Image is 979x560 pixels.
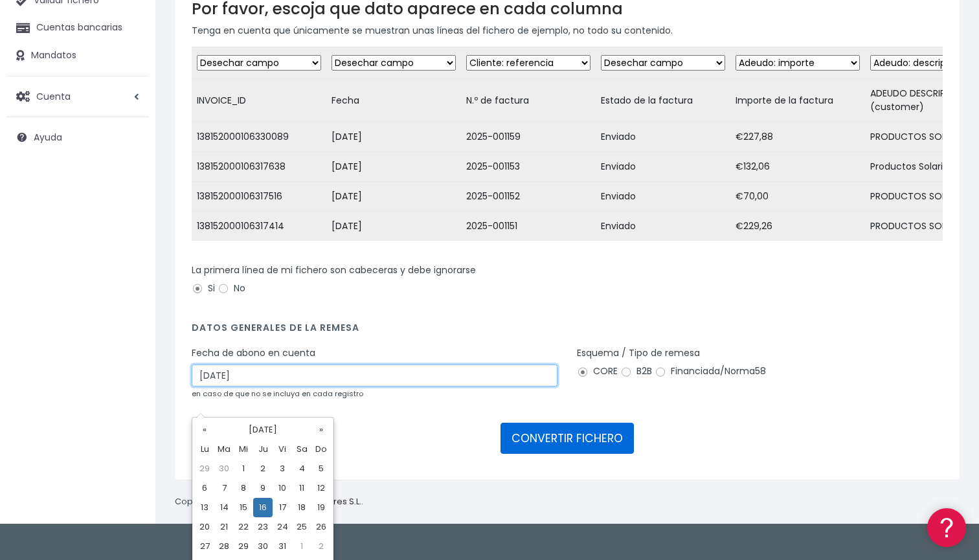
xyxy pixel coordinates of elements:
[577,364,618,378] label: CORE
[730,79,865,122] td: Importe de la factura
[253,537,273,556] td: 30
[195,517,214,537] td: 20
[273,517,292,537] td: 24
[192,346,315,360] label: Fecha de abono en cuenta
[195,498,214,517] td: 13
[192,122,326,152] td: 138152000106330089
[192,263,476,277] label: La primera línea de mi fichero son cabeceras y debe ignorarse
[326,212,461,241] td: [DATE]
[461,182,596,212] td: 2025-001152
[273,498,292,517] td: 17
[730,212,865,241] td: €229,26
[461,122,596,152] td: 2025-001159
[461,152,596,182] td: 2025-001153
[195,420,214,440] th: «
[273,459,292,478] td: 3
[36,89,71,102] span: Cuenta
[596,79,730,122] td: Estado de la factura
[234,517,253,537] td: 22
[218,282,245,295] label: No
[6,83,149,110] a: Cuenta
[214,498,234,517] td: 14
[234,440,253,459] th: Mi
[311,440,331,459] th: Do
[326,122,461,152] td: [DATE]
[311,517,331,537] td: 26
[214,440,234,459] th: Ma
[234,498,253,517] td: 15
[730,182,865,212] td: €70,00
[6,124,149,151] a: Ayuda
[253,459,273,478] td: 2
[655,364,766,378] label: Financiada/Norma58
[311,537,331,556] td: 2
[461,79,596,122] td: N.º de factura
[192,282,215,295] label: Si
[253,517,273,537] td: 23
[292,498,311,517] td: 18
[596,152,730,182] td: Enviado
[175,495,363,509] p: Copyright © 2025 .
[326,182,461,212] td: [DATE]
[273,440,292,459] th: Vi
[214,537,234,556] td: 28
[253,498,273,517] td: 16
[34,131,62,144] span: Ayuda
[311,498,331,517] td: 19
[214,517,234,537] td: 21
[273,537,292,556] td: 31
[234,478,253,498] td: 8
[273,478,292,498] td: 10
[6,14,149,41] a: Cuentas bancarias
[195,440,214,459] th: Lu
[501,423,634,454] button: CONVERTIR FICHERO
[292,517,311,537] td: 25
[292,537,311,556] td: 1
[730,152,865,182] td: €132,06
[192,388,363,399] small: en caso de que no se incluya en cada registro
[6,42,149,69] a: Mandatos
[326,79,461,122] td: Fecha
[192,23,943,38] p: Tenga en cuenta que únicamente se muestran unas líneas del fichero de ejemplo, no todo su contenido.
[214,478,234,498] td: 7
[192,79,326,122] td: INVOICE_ID
[192,322,943,340] h4: Datos generales de la remesa
[192,152,326,182] td: 138152000106317638
[195,478,214,498] td: 6
[253,440,273,459] th: Ju
[620,364,652,378] label: B2B
[577,346,700,360] label: Esquema / Tipo de remesa
[214,420,311,440] th: [DATE]
[195,459,214,478] td: 29
[596,182,730,212] td: Enviado
[596,122,730,152] td: Enviado
[253,478,273,498] td: 9
[192,212,326,241] td: 138152000106317414
[311,478,331,498] td: 12
[326,152,461,182] td: [DATE]
[192,182,326,212] td: 138152000106317516
[195,537,214,556] td: 27
[292,440,311,459] th: Sa
[461,212,596,241] td: 2025-001151
[311,459,331,478] td: 5
[234,459,253,478] td: 1
[596,212,730,241] td: Enviado
[292,478,311,498] td: 11
[730,122,865,152] td: €227,88
[214,459,234,478] td: 30
[234,537,253,556] td: 29
[292,459,311,478] td: 4
[311,420,331,440] th: »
